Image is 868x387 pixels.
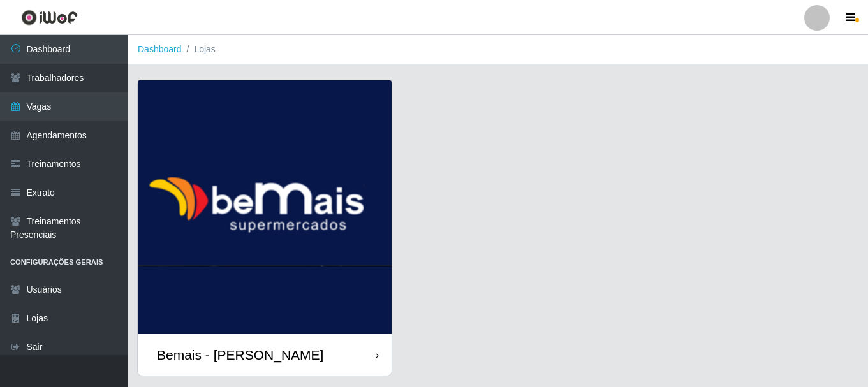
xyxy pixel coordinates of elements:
[138,80,392,376] a: Bemais - [PERSON_NAME]
[21,10,78,26] img: CoreUI Logo
[138,44,182,54] a: Dashboard
[182,43,216,56] li: Lojas
[138,80,392,334] img: cardImg
[128,35,868,64] nav: breadcrumb
[157,347,323,363] div: Bemais - [PERSON_NAME]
